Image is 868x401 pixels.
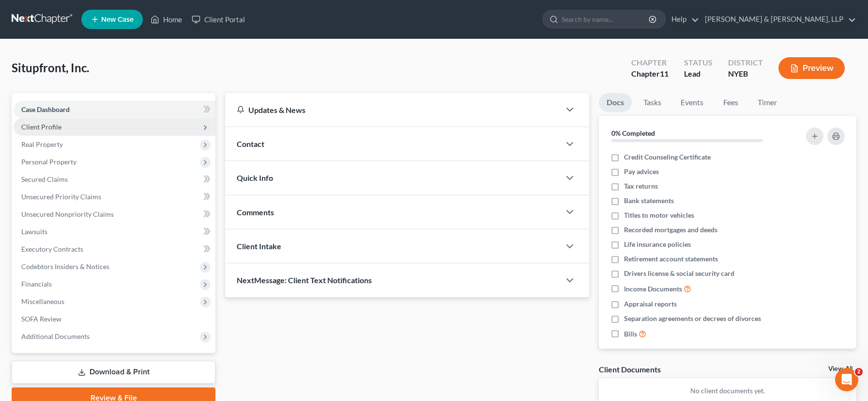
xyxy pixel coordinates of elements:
span: Executory Contracts [21,245,83,253]
span: Personal Property [21,158,76,166]
a: Secured Claims [14,171,215,188]
span: NextMessage: Client Text Notifications [237,275,372,285]
span: Financials [21,280,52,288]
span: Situpfront, Inc. [12,61,89,75]
a: Fees [715,93,746,112]
span: Unsecured Priority Claims [21,192,101,201]
span: Unsecured Nonpriority Claims [21,210,114,218]
a: Unsecured Nonpriority Claims [14,206,215,223]
a: Client Portal [187,11,250,28]
strong: 0% Completed [611,129,655,137]
span: Comments [237,208,274,217]
span: Recorded mortgages and deeds [624,225,717,235]
div: Chapter [631,68,669,80]
div: District [728,57,763,68]
a: Docs [599,93,632,112]
a: View All [828,366,853,372]
a: Download & Print [12,361,215,384]
div: Client Documents [599,364,661,374]
span: Contact [237,139,264,148]
div: NYEB [728,68,763,80]
iframe: Intercom live chat [835,368,858,391]
span: 11 [660,69,669,78]
p: No client documents yet. [607,386,849,396]
span: New Case [101,16,134,23]
a: Unsecured Priority Claims [14,188,215,206]
span: Case Dashboard [21,105,70,113]
span: Credit Counseling Certificate [624,152,711,162]
a: Home [146,11,187,28]
span: Miscellaneous [21,297,64,305]
span: Pay advices [624,167,659,176]
div: Status [684,57,713,68]
span: Client Intake [237,241,281,251]
a: Case Dashboard [14,101,215,118]
span: Bank statements [624,196,674,206]
a: Timer [750,93,785,112]
button: Preview [778,57,845,79]
a: Tasks [636,93,669,112]
a: Help [667,11,699,28]
span: Bills [624,329,637,339]
span: Secured Claims [21,175,68,183]
span: Drivers license & social security card [624,269,734,278]
a: Lawsuits [14,223,215,241]
span: Client Profile [21,123,61,131]
span: Lawsuits [21,227,47,236]
span: Tax returns [624,181,658,191]
span: 2 [855,368,863,376]
span: Retirement account statements [624,254,718,264]
span: Separation agreements or decrees of divorces [624,314,761,323]
span: Income Documents [624,284,682,294]
a: [PERSON_NAME] & [PERSON_NAME], LLP [700,11,856,28]
a: SOFA Review [14,310,215,328]
span: Appraisal reports [624,299,677,309]
div: Lead [684,68,713,80]
span: Life insurance policies [624,240,691,249]
span: SOFA Review [21,315,61,323]
span: Codebtors Insiders & Notices [21,262,109,271]
span: Additional Documents [21,332,90,340]
span: Real Property [21,140,63,148]
div: Chapter [631,57,669,68]
a: Executory Contracts [14,241,215,258]
span: Quick Info [237,173,273,182]
input: Search by name... [562,10,650,28]
span: Titles to motor vehicles [624,210,694,220]
div: Updates & News [237,105,548,115]
a: Events [673,93,711,112]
